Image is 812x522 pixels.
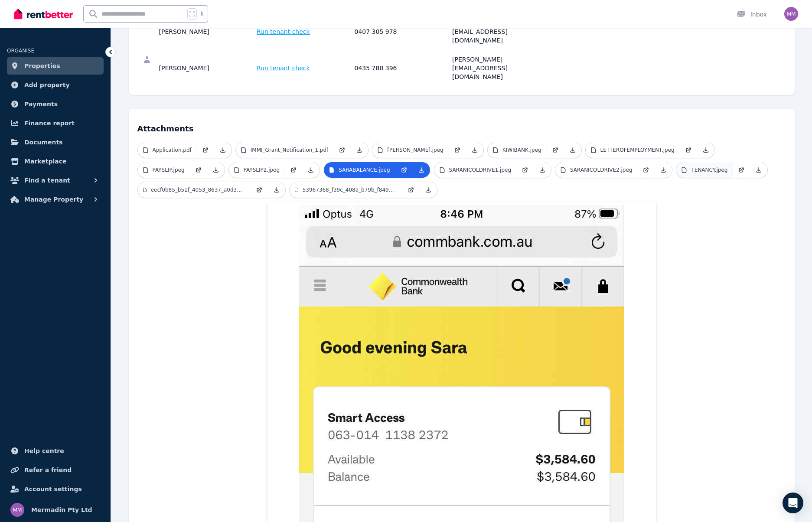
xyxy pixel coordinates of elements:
button: Manage Property [7,191,104,208]
a: Payments [7,95,104,113]
a: Account settings [7,480,104,498]
a: KIWIBANK.jpeg [488,142,547,158]
h4: Attachments [137,117,786,135]
a: Open in new Tab [333,142,351,158]
a: Download Attachment [214,142,232,158]
a: SARANICOLDRIVE2.jpeg [555,162,637,178]
img: Mermadin Pty Ltd [10,503,24,517]
a: Refer a friend [7,461,104,479]
a: Open in new Tab [449,142,466,158]
p: LETTEROFEMPLOYMENT.jpeg [600,147,675,153]
a: Open in new Tab [637,162,655,178]
a: Download Attachment [750,162,767,178]
a: Finance report [7,114,104,132]
a: TENANCY.jpeg [676,162,733,178]
a: Open in new Tab [190,162,207,178]
a: Marketplace [7,153,104,170]
a: Documents [7,134,104,151]
span: Payments [24,99,58,109]
a: [PERSON_NAME].jpeg [372,142,448,158]
a: Open in new Tab [197,142,214,158]
img: Mermadin Pty Ltd [784,7,798,21]
a: SARANICOLDRIVE1.jpeg [434,162,516,178]
span: Marketplace [24,156,66,166]
a: eecf0b85_b51f_4053_8637_a0d34a0df3e3.jpeg [138,182,251,198]
a: Open in new Tab [251,182,268,198]
span: Documents [24,137,63,147]
span: Finance report [24,118,75,128]
a: Help centre [7,442,104,460]
a: Application.pdf [138,142,197,158]
span: Properties [24,61,60,71]
div: 0407 305 978 [355,19,450,45]
a: Download Attachment [413,162,430,178]
span: ORGANISE [7,48,34,54]
p: 53967368_f39c_408a_b79b_f84926d14af4.jpeg [303,186,397,193]
span: k [200,10,203,17]
p: Application.pdf [153,147,192,153]
a: Open in new Tab [547,142,564,158]
p: [PERSON_NAME].jpeg [387,147,443,153]
a: PAYSLIP2.jpeg [229,162,285,178]
p: TENANCY.jpeg [691,166,727,173]
a: Download Attachment [351,142,368,158]
p: eecf0b85_b51f_4053_8637_a0d34a0df3e3.jpeg [151,186,245,193]
a: Open in new Tab [402,182,420,198]
span: Help centre [24,446,64,456]
span: Refer a friend [24,465,72,475]
p: PAYSLIP.jpeg [153,166,185,173]
p: KIWIBANK.jpeg [502,147,541,153]
div: Inbox [737,10,767,19]
a: Open in new Tab [680,142,697,158]
div: [PERSON_NAME][EMAIL_ADDRESS][DOMAIN_NAME] [452,55,548,81]
a: Download Attachment [302,162,320,178]
a: Open in new Tab [733,162,750,178]
span: Mermadin Pty Ltd [31,505,92,515]
a: Download Attachment [697,142,714,158]
div: Open Intercom Messenger [783,493,803,513]
p: IMMI_Grant_Notification_1.pdf [251,147,328,153]
p: SARANICOLDRIVE2.jpeg [570,166,632,173]
div: 0435 780 396 [355,55,450,81]
a: IMMI_Grant_Notification_1.pdf [236,142,333,158]
a: Download Attachment [534,162,551,178]
p: PAYSLIP2.jpeg [244,166,280,173]
div: [PERSON_NAME] [159,55,254,81]
span: Run tenant check [257,64,310,72]
a: Download Attachment [655,162,672,178]
a: Download Attachment [268,182,285,198]
a: PAYSLIP.jpeg [138,162,190,178]
span: Add property [24,80,70,90]
a: Download Attachment [466,142,483,158]
a: 53967368_f39c_408a_b79b_f84926d14af4.jpeg [290,182,402,198]
img: RentBetter [14,7,73,20]
a: Properties [7,57,104,75]
a: LETTEROFEMPLOYMENT.jpeg [586,142,680,158]
div: [PERSON_NAME] [159,19,254,45]
span: Manage Property [24,194,83,205]
a: Download Attachment [207,162,225,178]
a: Download Attachment [564,142,581,158]
a: Download Attachment [420,182,437,198]
div: [PERSON_NAME][EMAIL_ADDRESS][DOMAIN_NAME] [452,19,548,45]
a: SARABALANCE.jpeg [324,162,395,178]
a: Open in new Tab [285,162,302,178]
a: Add property [7,76,104,94]
a: Open in new Tab [395,162,413,178]
span: Run tenant check [257,27,310,36]
p: SARABALANCE.jpeg [339,166,390,173]
span: Find a tenant [24,175,70,186]
span: Account settings [24,484,82,494]
a: Open in new Tab [516,162,534,178]
p: SARANICOLDRIVE1.jpeg [449,166,511,173]
button: Find a tenant [7,172,104,189]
